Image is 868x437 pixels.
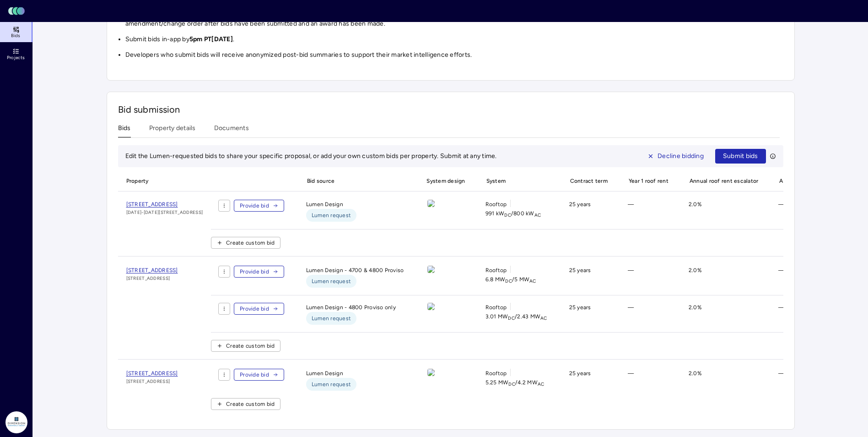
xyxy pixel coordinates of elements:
[211,237,280,249] button: Create custom bid
[149,123,196,137] button: Property details
[562,171,613,191] span: Contract term
[5,411,27,433] img: Dimension Energy
[126,209,203,216] span: [DATE]-[DATE][STREET_ADDRESS]
[126,370,178,377] span: [STREET_ADDRESS]
[485,275,536,284] span: 6.8 MW / 5 MW
[240,267,269,276] span: Provide bid
[681,303,764,325] div: 2.0%
[771,171,856,191] span: Additional yearly payments
[312,277,351,286] span: Lumen request
[299,369,411,391] div: Lumen Design
[485,378,545,387] span: 5.25 MW / 4.2 MW
[126,275,178,282] span: [STREET_ADDRESS]
[240,304,269,313] span: Provide bid
[299,171,411,191] span: Bid source
[118,104,180,115] span: Bid submission
[771,200,856,222] div: —
[234,266,284,278] button: Provide bid
[508,315,515,321] sub: DC
[312,211,351,220] span: Lumen request
[126,201,178,208] span: [STREET_ADDRESS]
[640,149,712,164] button: Decline bidding
[126,266,178,275] a: [STREET_ADDRESS]
[562,303,613,325] div: 25 years
[485,369,507,378] span: Rooftop
[226,341,275,350] span: Create custom bid
[485,312,547,321] span: 3.01 MW / 2.43 MW
[427,303,435,310] img: view
[125,50,783,60] li: Developers who submit bids will receive anonymized post-bid summaries to support their market int...
[189,35,233,43] strong: 5pm PT[DATE]
[299,266,411,288] div: Lumen Design - 4700 & 4800 Proviso
[485,266,507,275] span: Rooftop
[299,200,411,222] div: Lumen Design
[620,266,674,288] div: —
[7,55,25,60] span: Projects
[620,303,674,325] div: —
[240,201,269,210] span: Provide bid
[538,381,545,387] sub: AC
[485,303,507,312] span: Rooftop
[723,151,758,161] span: Submit bids
[118,123,131,137] button: Bids
[620,200,674,222] div: —
[126,378,178,385] span: [STREET_ADDRESS]
[485,209,541,218] span: 991 kW / 800 kW
[234,369,284,381] button: Provide bid
[529,278,536,284] sub: AC
[126,369,178,378] a: [STREET_ADDRESS]
[771,266,856,288] div: —
[125,34,783,44] li: Submit bids in-app by .
[504,212,511,218] sub: DC
[562,369,613,391] div: 25 years
[226,399,275,409] span: Create custom bid
[126,267,178,273] span: [STREET_ADDRESS]
[427,200,435,207] img: view
[211,398,280,410] button: Create custom bid
[240,370,269,379] span: Provide bid
[508,381,515,387] sub: DC
[534,212,541,218] sub: AC
[681,171,764,191] span: Annual roof rent escalator
[214,123,249,137] button: Documents
[312,380,351,389] span: Lumen request
[211,340,280,352] button: Create custom bid
[715,149,766,164] button: Submit bids
[658,151,704,161] span: Decline bidding
[562,200,613,222] div: 25 years
[485,200,507,209] span: Rooftop
[118,171,204,191] span: Property
[427,369,435,376] img: view
[771,303,856,325] div: —
[125,152,497,160] span: Edit the Lumen-requested bids to share your specific proposal, or add your own custom bids per pr...
[562,266,613,288] div: 25 years
[478,171,555,191] span: System
[226,238,275,247] span: Create custom bid
[126,200,203,209] a: [STREET_ADDRESS]
[234,303,284,315] button: Provide bid
[312,314,351,323] span: Lumen request
[620,369,674,391] div: —
[505,278,512,284] sub: DC
[299,303,411,325] div: Lumen Design - 4800 Proviso only
[418,171,470,191] span: System design
[11,33,20,38] span: Bids
[620,171,674,191] span: Year 1 roof rent
[234,200,284,212] button: Provide bid
[681,200,764,222] div: 2.0%
[427,266,435,273] img: view
[771,369,856,391] div: —
[681,369,764,391] div: 2.0%
[540,315,547,321] sub: AC
[681,266,764,288] div: 2.0%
